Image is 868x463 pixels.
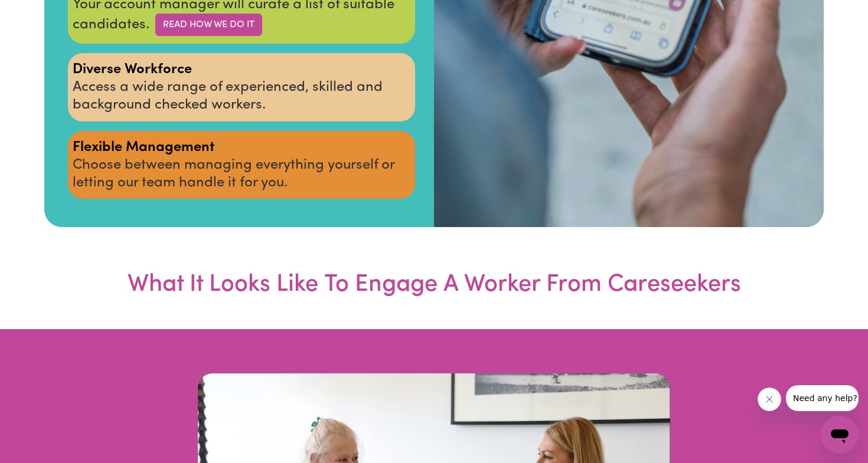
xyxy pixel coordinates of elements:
[758,388,781,411] iframe: Close message
[73,140,214,155] strong: Flexible Management
[73,63,192,77] strong: Diverse Workforce
[73,63,383,112] span: Access a wide range of experienced, skilled and background checked workers.
[73,140,394,190] span: Choose between managing everything yourself or letting our team handle it for you.
[155,14,262,36] a: READ HOW WE DO IT
[786,385,859,411] iframe: Message from company
[821,416,859,454] iframe: Button to launch messaging window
